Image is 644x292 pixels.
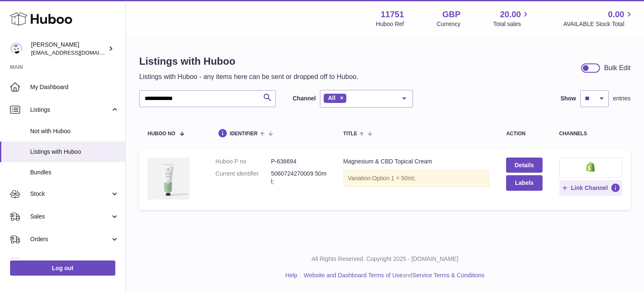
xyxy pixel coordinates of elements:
span: Huboo no [148,131,175,137]
a: Details [506,158,542,173]
dd: 5060724270009 50ml; [271,170,326,186]
span: Listings with Huboo [30,148,119,156]
div: action [506,131,542,137]
span: Orders [30,235,110,243]
span: identifier [230,131,258,137]
span: Bundles [30,168,119,176]
li: and [301,271,484,279]
dt: Huboo P no [216,158,271,166]
a: 20.00 Total sales [493,9,530,28]
div: Variation: [343,170,490,187]
span: Sales [30,213,110,221]
a: Website and Dashboard Terms of Use [304,272,402,279]
span: Stock [30,190,110,198]
dd: P-636694 [271,158,326,166]
button: Link Channel [559,180,623,195]
span: My Dashboard [30,83,119,91]
span: entries [613,95,631,103]
div: channels [559,131,623,137]
h1: Listings with Huboo [139,55,358,68]
img: internalAdmin-11751@internal.huboo.com [10,42,23,55]
div: Currency [437,20,461,28]
span: Total sales [493,20,530,28]
img: shopify-small.png [586,162,595,172]
span: [EMAIL_ADDRESS][DOMAIN_NAME] [31,49,123,56]
span: AVAILABLE Stock Total [563,20,634,28]
a: Log out [10,260,115,276]
div: Huboo Ref [376,20,404,28]
span: Option 1 = 50ml; [372,175,415,182]
p: Listings with Huboo - any items here can be sent or dropped off to Huboo. [139,72,358,82]
span: Link Channel [571,184,608,192]
span: title [343,131,357,137]
div: [PERSON_NAME] [31,41,106,57]
p: All Rights Reserved. Copyright 2025 - [DOMAIN_NAME] [132,255,637,263]
div: Bulk Edit [604,63,631,73]
strong: 11751 [381,9,404,20]
span: 0.00 [608,9,624,20]
label: Show [561,95,576,103]
span: Usage [30,258,119,266]
img: Magnesium & CBD Topical Cream [148,158,190,200]
a: 0.00 AVAILABLE Stock Total [563,9,634,28]
label: Channel [293,95,316,103]
dt: Current identifier [216,170,271,186]
a: Help [286,272,298,279]
span: Not with Huboo [30,127,119,135]
span: Listings [30,106,110,114]
span: All [328,95,335,101]
div: Magnesium & CBD Topical Cream [343,158,490,166]
span: 20.00 [500,9,521,20]
strong: GBP [442,9,460,20]
a: Service Terms & Conditions [413,272,485,279]
button: Labels [506,175,542,190]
